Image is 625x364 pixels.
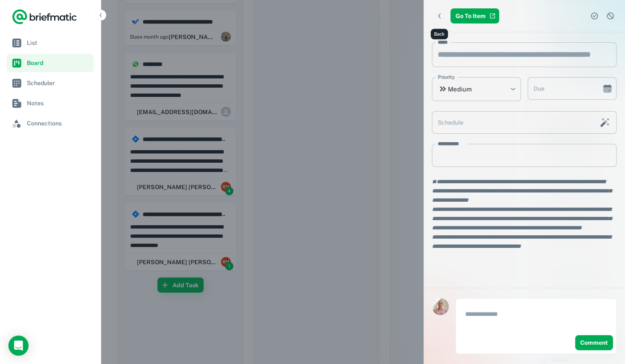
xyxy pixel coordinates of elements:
button: Choose date [599,80,616,97]
button: Schedule this task with AI [598,115,612,130]
a: Scheduler [7,74,94,92]
img: Rob Mark [432,298,449,315]
span: Scheduler [27,78,90,88]
button: Dismiss task [604,10,617,22]
div: Medium [432,77,521,101]
span: List [27,38,90,47]
span: Notes [27,99,90,108]
div: Back [431,29,448,39]
a: Go To Item [450,8,499,23]
a: Connections [7,114,94,133]
label: Priority [438,73,455,81]
span: Connections [27,119,90,128]
div: scrollable content [424,32,625,288]
button: Complete task [588,10,601,22]
span: Board [27,58,90,68]
button: Comment [575,335,613,350]
a: List [7,34,94,52]
a: Notes [7,94,94,112]
div: Open Intercom Messenger [8,335,29,356]
button: Back [432,8,447,23]
a: Logo [12,8,77,25]
a: Board [7,54,94,72]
